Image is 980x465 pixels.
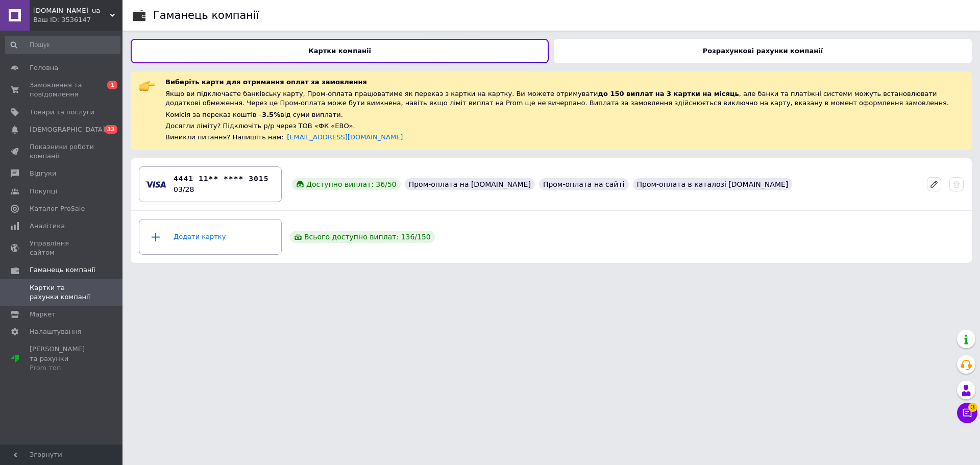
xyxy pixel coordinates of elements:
[30,327,82,336] span: Налаштування
[30,187,57,196] span: Покупці
[539,178,629,190] div: Пром-оплата на сайті
[139,78,155,94] img: :point_right:
[633,178,793,190] div: Пром-оплата в каталозі [DOMAIN_NAME]
[262,111,280,118] span: 3.5%
[30,363,94,373] div: Prom топ
[165,78,367,86] span: Виберіть карти для отримання оплат за замовлення
[30,345,94,373] span: [PERSON_NAME] та рахунки
[165,89,964,108] div: Якщо ви підключаєте банківську карту, Пром-оплата працюватиме як переказ з картки на картку. Ви м...
[5,36,120,54] input: Пошук
[598,90,739,97] span: до 150 виплат на 3 картки на місяць
[308,47,371,55] b: Картки компанії
[107,81,117,89] span: 1
[153,10,259,21] div: Гаманець компанії
[33,6,110,15] span: lion.shop_ua
[145,222,275,252] div: Додати картку
[105,125,117,134] span: 33
[165,133,964,142] div: Виникли питання? Напишіть нам:
[30,222,65,231] span: Аналітика
[30,142,94,161] span: Показники роботи компанії
[33,15,122,25] div: Ваш ID: 3536147
[30,239,94,257] span: Управління сайтом
[287,133,403,141] a: [EMAIL_ADDRESS][DOMAIN_NAME]
[30,63,58,72] span: Головна
[30,204,85,213] span: Каталог ProSale
[957,403,977,423] button: Чат з покупцем3
[30,108,94,117] span: Товари та послуги
[703,47,823,55] b: Розрахункові рахунки компанії
[968,403,977,412] span: 3
[292,178,401,190] div: Доступно виплат: 36 / 50
[30,283,94,302] span: Картки та рахунки компанії
[30,169,56,178] span: Відгуки
[405,178,535,190] div: Пром-оплата на [DOMAIN_NAME]
[30,125,105,134] span: [DEMOGRAPHIC_DATA]
[30,265,95,275] span: Гаманець компанії
[290,231,435,243] div: Всього доступно виплат: 136 / 150
[165,110,964,120] div: Комісія за переказ коштів – від суми виплати.
[165,121,964,131] div: Досягли ліміту? Підключіть р/р через ТОВ «ФК «ЕВО».
[30,310,56,319] span: Маркет
[30,81,94,99] span: Замовлення та повідомлення
[174,185,194,193] time: 03/28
